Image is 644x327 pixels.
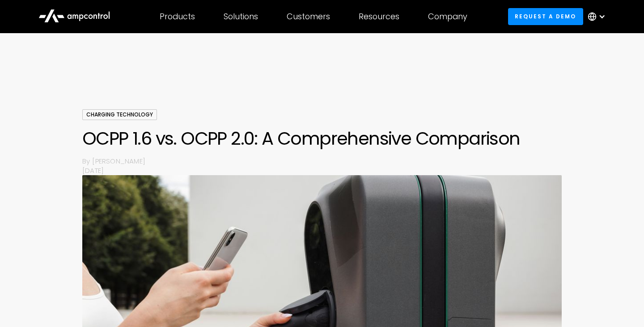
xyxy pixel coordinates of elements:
[160,12,195,22] div: Products
[224,12,258,22] div: Solutions
[82,166,562,175] p: [DATE]
[508,8,583,25] a: Request a demo
[359,12,399,22] div: Resources
[287,12,330,22] div: Customers
[428,12,467,22] div: Company
[82,109,157,120] div: Charging Technology
[92,156,562,166] p: [PERSON_NAME]
[82,128,562,149] h1: OCPP 1.6 vs. OCPP 2.0: A Comprehensive Comparison
[82,156,92,166] p: By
